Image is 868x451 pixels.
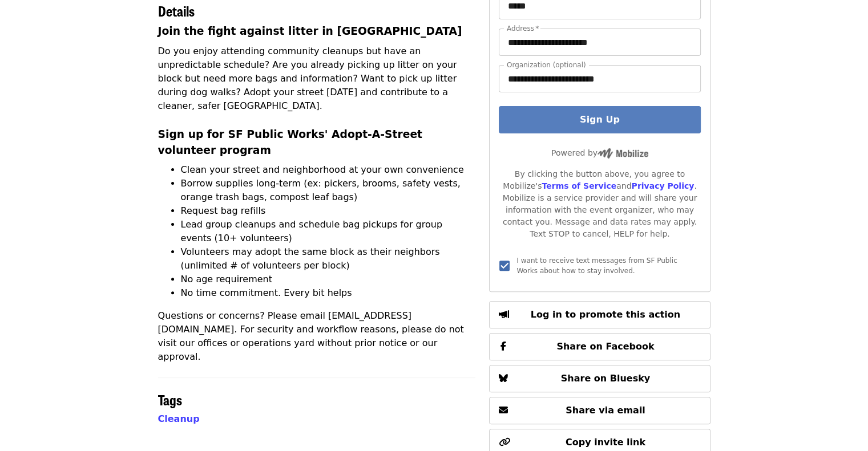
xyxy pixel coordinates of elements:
[631,181,694,190] a: Privacy Policy
[158,1,195,21] span: Details
[507,62,586,68] label: Organization (optional)
[566,405,645,416] span: Share via email
[516,257,677,275] span: I want to receive text messages from SF Public Works about how to stay involved.
[499,29,700,56] input: Address
[158,127,476,159] h3: Sign up for SF Public Works' Adopt-A-Street volunteer program
[499,106,700,133] button: Sign Up
[507,25,539,32] label: Address
[542,181,616,190] a: Terms of Service
[158,389,182,409] span: Tags
[499,65,700,92] input: Organization (optional)
[158,44,476,113] p: Do you enjoy attending community cleanups but have an unpredictable schedule? Are you already pic...
[158,309,476,364] p: Questions or concerns? Please email [EMAIL_ADDRESS][DOMAIN_NAME]. For security and workflow reaso...
[181,245,476,273] li: Volunteers may adopt the same block as their neighbors (unlimited # of volunteers per block)
[181,273,476,286] li: No age requirement
[489,365,710,392] button: Share on Bluesky
[181,218,476,245] li: Lead group cleanups and schedule bag pickups for group events (10+ volunteers)
[561,373,651,384] span: Share on Bluesky
[597,148,648,159] img: Powered by Mobilize
[181,204,476,218] li: Request bag refills
[181,163,476,177] li: Clean your street and neighborhood at your own convenience
[489,301,710,328] button: Log in to promote this action
[158,413,200,424] a: Cleanup
[499,168,700,240] div: By clicking the button above, you agree to Mobilize's and . Mobilize is a service provider and wi...
[556,341,654,352] span: Share on Facebook
[531,309,680,320] span: Log in to promote this action
[181,177,476,204] li: Borrow supplies long-term (ex: pickers, brooms, safety vests, orange trash bags, compost leaf bags)
[489,397,710,424] button: Share via email
[181,286,476,300] li: No time commitment. Every bit helps
[158,23,476,39] h3: Join the fight against litter in [GEOGRAPHIC_DATA]
[551,148,648,157] span: Powered by
[489,333,710,360] button: Share on Facebook
[566,437,645,448] span: Copy invite link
